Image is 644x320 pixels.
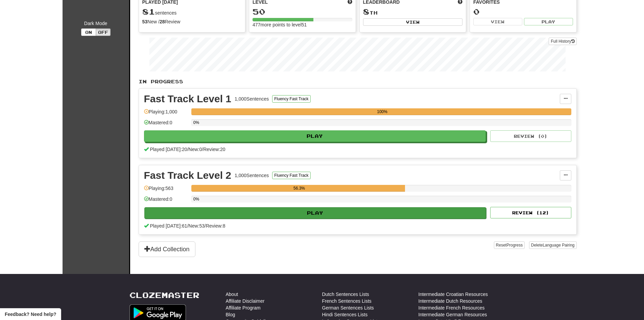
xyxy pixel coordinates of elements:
a: About [226,291,238,298]
button: Fluency Fast Track [272,172,310,179]
button: DeleteLanguage Pairing [529,241,577,249]
div: 477 more points to level 51 [253,21,352,28]
div: New / Review [142,18,242,25]
div: th [363,7,463,16]
button: Fluency Fast Track [272,95,310,103]
button: Review (12) [490,207,571,218]
button: Add Collection [139,241,195,257]
div: Mastered: 0 [144,196,188,207]
button: Play [144,207,486,219]
div: Mastered: 0 [144,119,188,130]
a: Hindi Sentences Lists [322,311,368,318]
a: Intermediate Dutch Resources [419,298,482,304]
a: Full History [549,38,576,45]
div: Fast Track Level 1 [144,94,232,104]
span: New: 0 [189,147,202,152]
div: 50 [253,7,352,16]
button: View [473,18,522,25]
div: 56.3% [193,185,405,192]
span: Played [DATE]: 20 [150,147,187,152]
span: Played [DATE]: 61 [150,223,187,229]
a: German Sentences Lists [322,304,374,311]
a: Blog [226,311,235,318]
span: / [187,147,189,152]
a: Dutch Sentences Lists [322,291,369,298]
button: Review (0) [490,130,571,142]
div: Dark Mode [68,20,124,27]
strong: 53 [142,19,148,24]
div: 1,000 Sentences [235,95,269,102]
span: 8 [363,7,369,16]
a: French Sentences Lists [322,298,372,304]
span: Open feedback widget [5,311,56,318]
div: Playing: 1,000 [144,108,188,120]
button: ResetProgress [494,241,525,249]
a: Intermediate German Resources [419,311,487,318]
div: 100% [193,108,571,115]
span: / [205,223,206,229]
span: Review: 8 [206,223,225,229]
button: View [363,18,463,26]
button: On [81,28,96,36]
span: New: 53 [189,223,205,229]
span: Progress [506,243,523,248]
div: sentences [142,7,242,16]
p: In Progress [139,78,577,85]
div: 0 [473,7,573,16]
span: / [202,147,203,152]
div: Playing: 563 [144,185,188,196]
a: Affiliate Program [226,304,261,311]
span: / [187,223,189,229]
div: 1,000 Sentences [235,172,269,179]
button: Play [524,18,573,25]
a: Affiliate Disclaimer [226,298,265,304]
a: Intermediate Croatian Resources [419,291,488,298]
span: 81 [142,7,155,16]
a: Intermediate French Resources [419,304,485,311]
button: Play [144,130,486,142]
button: Off [96,28,111,36]
strong: 28 [160,19,165,24]
a: Clozemaster [129,291,199,299]
span: Review: 20 [203,147,225,152]
div: Fast Track Level 2 [144,170,232,180]
span: Language Pairing [543,243,574,248]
